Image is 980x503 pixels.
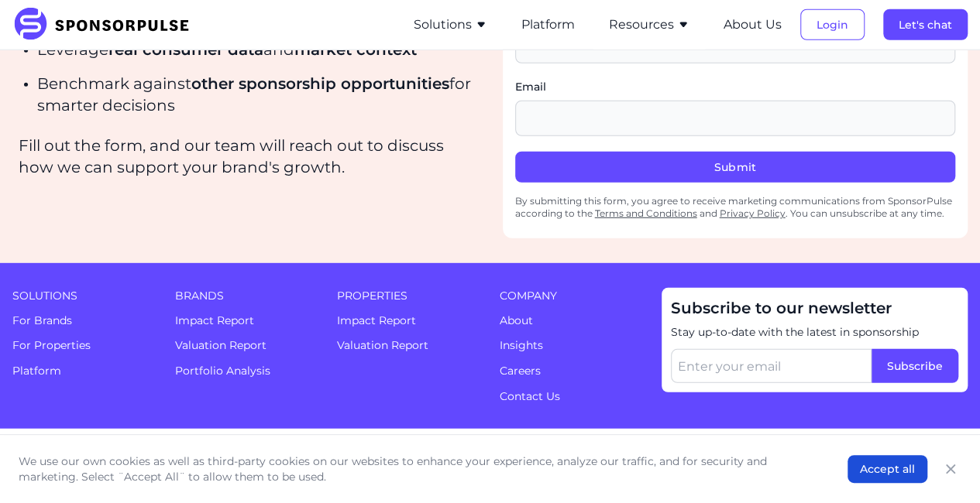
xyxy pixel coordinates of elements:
button: Submit [515,152,956,183]
a: About [500,313,533,327]
img: SponsorPulse [12,8,201,42]
a: Privacy Policy [720,207,786,219]
span: market context [294,40,417,59]
button: Resources [609,15,689,34]
a: Valuation Report [175,338,266,352]
a: Impact Report [337,313,416,327]
a: Contact Us [500,389,560,403]
label: Email [515,79,956,94]
span: real consumer data [108,40,263,59]
button: Accept all [848,455,927,483]
iframe: Chat Widget [903,429,980,503]
a: Let's chat [883,18,968,32]
a: Platform [521,18,575,32]
p: We use our own cookies as well as third-party cookies on our websites to enhance your experience,... [19,453,817,484]
button: Let's chat [883,9,968,40]
p: Fill out the form, and our team will reach out to discuss how we can support your brand's growth. [19,135,472,178]
button: Subscribe [872,349,958,383]
span: Subscribe to our newsletter [671,297,958,319]
a: Valuation Report [337,338,428,352]
div: By submitting this form, you agree to receive marketing communications from SponsorPulse accordin... [515,189,956,226]
a: For Brands [12,313,72,327]
a: Impact Report [175,313,254,327]
a: About Us [724,18,782,32]
button: Solutions [414,15,487,34]
span: other sponsorship opportunities [191,74,449,93]
button: About Us [724,15,782,34]
a: Login [800,18,865,32]
a: Careers [500,364,541,378]
span: Brands [175,288,319,303]
a: Terms and Conditions [595,207,697,219]
span: Properties [337,288,481,303]
button: Login [800,9,865,40]
a: Insights [500,338,543,352]
a: For Properties [12,338,91,352]
input: Enter your email [671,349,872,383]
span: Company [500,288,644,303]
a: Portfolio Analysis [175,364,270,378]
button: Platform [521,15,575,34]
p: Benchmark against for smarter decisions [37,73,472,116]
a: Platform [12,364,61,378]
span: Solutions [12,288,156,303]
span: Stay up-to-date with the latest in sponsorship [671,325,958,340]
